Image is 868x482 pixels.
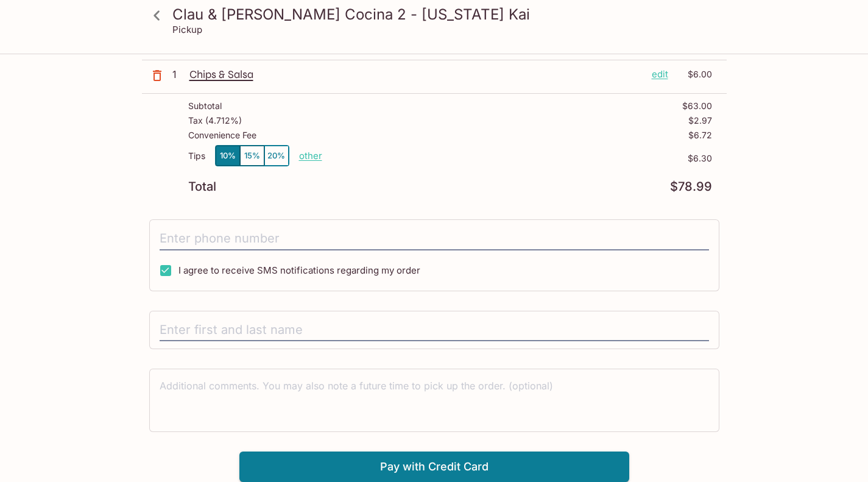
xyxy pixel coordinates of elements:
h3: Clau & [PERSON_NAME] Cocina 2 - [US_STATE] Kai [172,5,717,24]
p: $6.30 [322,154,712,163]
input: Enter phone number [160,227,709,250]
button: 10% [216,146,240,166]
p: $6.72 [688,130,712,140]
p: $63.00 [682,101,712,111]
button: other [299,150,322,161]
p: $2.97 [688,116,712,126]
button: Pay with Credit Card [239,452,629,482]
p: edit [652,68,668,81]
p: 1 [172,68,185,81]
p: Chips & Salsa [189,68,642,81]
input: Enter first and last name [160,319,709,342]
p: Tips [188,151,205,161]
p: Subtotal [188,101,222,111]
p: $6.00 [676,68,712,81]
p: Convenience Fee [188,130,256,140]
p: Total [188,181,216,193]
button: 20% [264,146,289,166]
p: Tax ( 4.712% ) [188,116,242,126]
button: 15% [240,146,264,166]
p: $78.99 [670,181,712,193]
span: I agree to receive SMS notifications regarding my order [178,264,420,276]
p: Pickup [172,24,202,35]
